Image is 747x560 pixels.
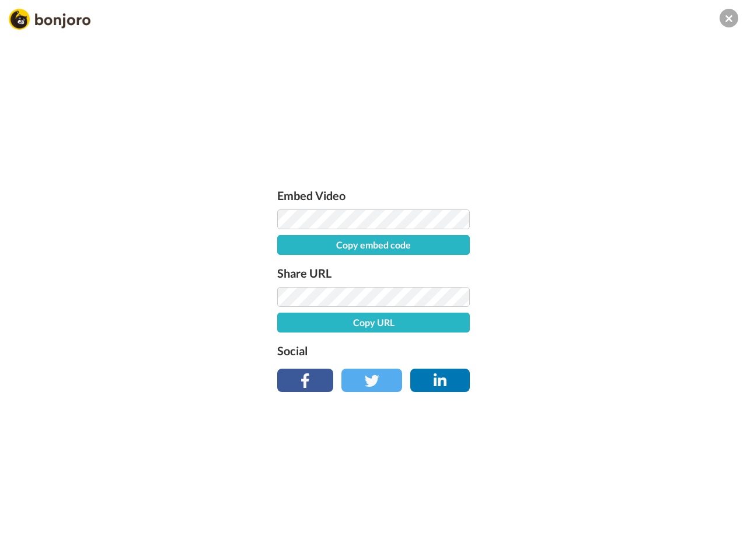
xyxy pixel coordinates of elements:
[277,235,470,255] button: Copy embed code
[277,341,470,360] label: Social
[277,313,470,332] button: Copy URL
[9,9,90,30] img: Bonjoro Logo
[277,186,470,205] label: Embed Video
[277,264,470,282] label: Share URL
